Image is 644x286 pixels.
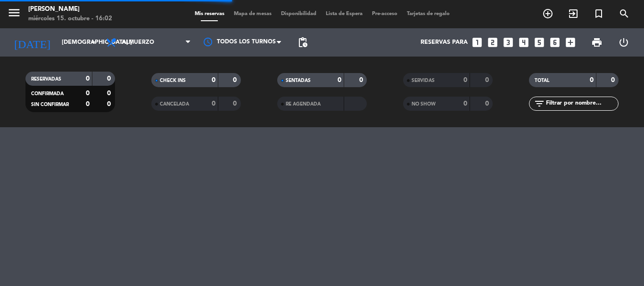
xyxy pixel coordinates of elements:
strong: 0 [463,100,467,107]
strong: 0 [86,90,90,97]
div: LOG OUT [610,28,637,57]
i: exit_to_app [568,8,579,19]
strong: 0 [107,75,113,82]
strong: 0 [107,90,113,97]
button: menu [7,6,21,23]
span: Pre-acceso [367,11,402,16]
strong: 0 [359,77,365,83]
strong: 0 [212,100,215,107]
strong: 0 [86,101,90,107]
i: search [619,8,630,19]
strong: 0 [611,77,617,83]
span: CHECK INS [160,78,186,83]
span: pending_actions [297,37,308,48]
i: add_box [564,36,577,49]
strong: 0 [485,77,491,83]
span: Mis reservas [190,11,229,16]
span: CANCELADA [160,102,189,106]
span: RE AGENDADA [286,102,321,106]
span: RESERVADAS [31,77,61,82]
i: looks_one [471,36,483,49]
div: miércoles 15. octubre - 16:02 [28,14,112,24]
strong: 0 [338,77,341,83]
strong: 0 [463,77,467,83]
i: looks_5 [533,36,545,49]
span: Lista de Espera [321,11,367,16]
strong: 0 [233,100,239,107]
span: Disponibilidad [276,11,321,16]
strong: 0 [485,100,491,107]
i: arrow_drop_down [88,37,99,48]
i: looks_3 [502,36,514,49]
strong: 0 [107,101,113,107]
span: SENTADAS [286,78,311,83]
strong: 0 [590,77,594,83]
i: menu [7,6,21,20]
i: turned_in_not [593,8,604,19]
strong: 0 [86,75,90,82]
input: Filtrar por nombre... [545,98,618,109]
span: Tarjetas de regalo [402,11,454,16]
i: looks_6 [549,36,561,49]
span: Mapa de mesas [229,11,276,16]
i: [DATE] [7,32,57,53]
span: SIN CONFIRMAR [31,102,69,107]
strong: 0 [212,77,215,83]
i: power_settings_new [618,37,629,48]
span: print [591,37,603,48]
i: filter_list [534,98,545,109]
div: [PERSON_NAME] [28,5,112,14]
span: Almuerzo [122,39,154,46]
i: add_circle_outline [542,8,553,19]
span: TOTAL [535,78,549,83]
strong: 0 [233,77,239,83]
span: NO SHOW [412,102,436,106]
i: looks_4 [518,36,530,49]
i: looks_two [487,36,499,49]
span: CONFIRMADA [31,91,64,96]
span: SERVIDAS [412,78,435,83]
span: Reservas para [421,39,468,46]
